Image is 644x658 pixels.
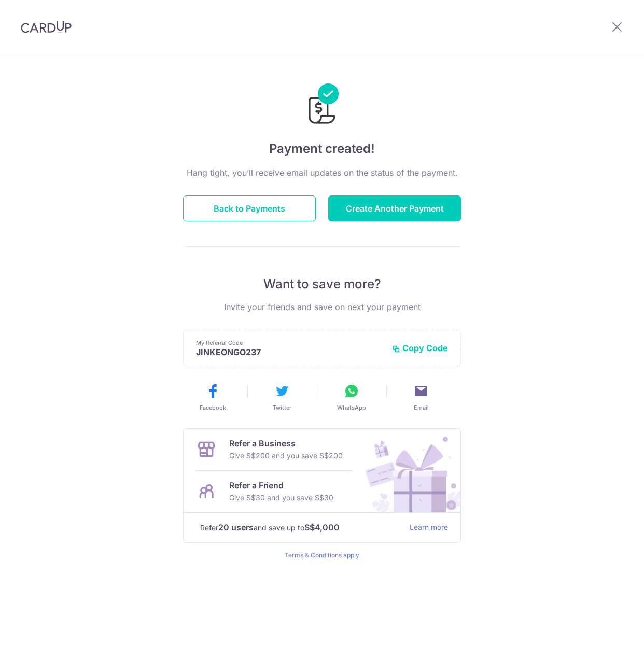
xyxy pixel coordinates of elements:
img: Payments [305,83,339,127]
img: CardUp [21,21,72,33]
button: Back to Payments [183,195,316,221]
span: Email [414,403,429,412]
p: Want to save more? [183,276,461,292]
p: Refer and save up to [200,521,401,534]
span: Facebook [200,403,226,412]
p: Give S$200 and you save S$200 [229,450,343,462]
p: Invite your friends and save on next your payment [183,301,461,313]
p: Refer a Business [229,437,343,450]
button: Email [390,383,452,412]
span: Twitter [273,403,291,412]
a: Learn more [410,521,448,534]
strong: 20 users [218,521,254,534]
p: Refer a Friend [229,479,333,492]
p: JINKEONGO237 [196,347,384,357]
button: Copy Code [392,343,448,353]
p: Hang tight, you’ll receive email updates on the status of the payment. [183,166,461,179]
img: Refer [356,429,460,512]
button: Twitter [251,383,313,412]
p: My Referral Code [196,339,384,347]
button: Create Another Payment [328,195,461,221]
button: Facebook [182,383,243,412]
h4: Payment created! [183,139,461,158]
strong: S$4,000 [304,521,340,534]
a: Terms & Conditions apply [285,551,359,559]
button: WhatsApp [321,383,382,412]
p: Give S$30 and you save S$30 [229,492,333,504]
span: WhatsApp [337,403,366,412]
